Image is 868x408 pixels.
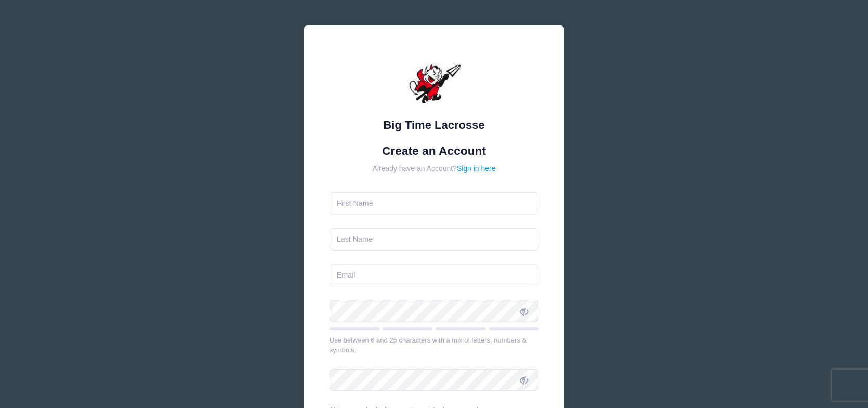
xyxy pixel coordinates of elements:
input: Last Name [330,228,539,251]
div: Use between 6 and 25 characters with a mix of letters, numbers & symbols. [330,335,539,356]
input: First Name [330,192,539,215]
input: Email [330,264,539,286]
a: Sign in here [457,164,496,173]
div: Big Time Lacrosse [330,116,539,134]
h1: Create an Account [330,144,539,158]
div: Already have an Account? [330,163,539,174]
img: Big Time Lacrosse [403,51,465,113]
